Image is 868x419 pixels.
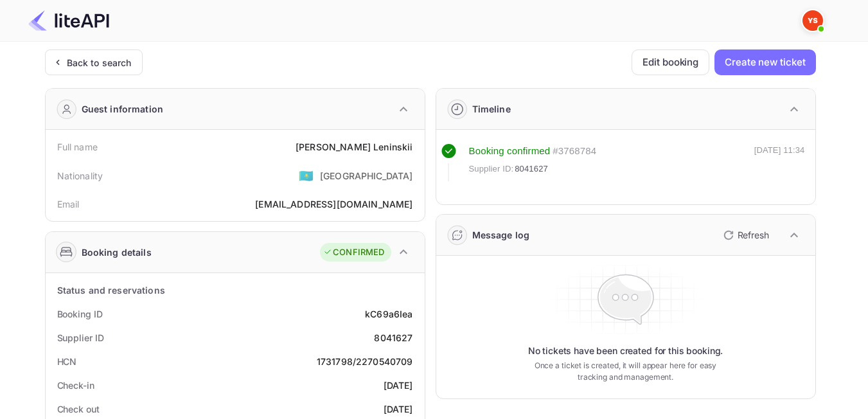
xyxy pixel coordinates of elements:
div: Back to search [67,56,132,69]
div: Full name [57,140,98,154]
div: 1731798/2270540709 [317,355,413,368]
div: CONFIRMED [323,246,384,259]
div: Guest information [82,102,164,116]
span: United States [299,164,314,187]
img: LiteAPI Logo [28,10,109,31]
div: Timeline [472,102,511,116]
button: Refresh [716,225,774,245]
div: Message log [472,228,530,242]
div: Supplier ID [57,331,104,344]
div: Status and reservations [57,283,165,297]
div: [EMAIL_ADDRESS][DOMAIN_NAME] [255,197,412,211]
div: # 3768784 [553,144,596,159]
div: [GEOGRAPHIC_DATA] [320,169,413,183]
div: Nationality [57,169,103,183]
div: Check-in [57,379,94,392]
div: Booking confirmed [469,144,551,159]
div: [DATE] [384,402,413,416]
p: No tickets have been created for this booking. [528,344,723,357]
div: [DATE] 11:34 [754,144,805,181]
div: HCN [57,355,77,368]
div: [DATE] [384,379,413,392]
div: kC69a6Iea [365,307,412,321]
div: Booking ID [57,307,103,321]
div: Email [57,197,80,211]
div: Booking details [82,245,152,259]
button: Edit booking [632,49,709,75]
div: 8041627 [374,331,412,344]
span: 8041627 [515,163,548,175]
span: Supplier ID: [469,163,514,175]
p: Refresh [738,228,769,242]
div: [PERSON_NAME] Leninskii [296,140,412,154]
img: Yandex Support [802,10,823,31]
div: Check out [57,402,100,416]
button: Create new ticket [714,49,815,75]
p: Once a ticket is created, it will appear here for easy tracking and management. [524,360,727,383]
